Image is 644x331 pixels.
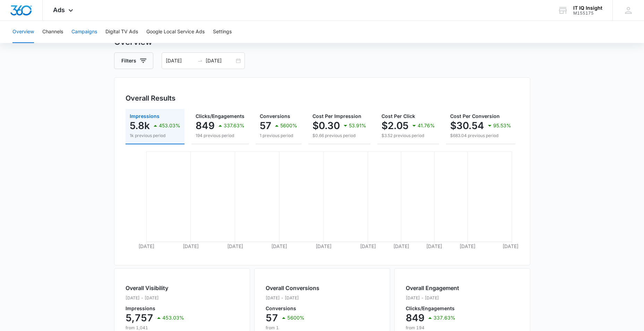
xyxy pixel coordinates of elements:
[406,325,459,331] p: from 194
[450,113,500,119] span: Cost Per Conversion
[126,325,184,331] p: from 1,041
[12,21,34,43] button: Overview
[71,21,97,43] button: Campaigns
[280,123,297,128] p: 5600%
[213,21,232,43] button: Settings
[393,243,409,249] tspan: [DATE]
[224,123,244,128] p: 337.63%
[196,113,244,119] span: Clicks/Engagements
[196,120,215,131] p: 849
[42,21,63,43] button: Channels
[197,58,203,63] span: to
[406,306,459,311] p: Clicks/Engagements
[206,57,234,65] input: End date
[266,284,319,292] h2: Overall Conversions
[260,133,297,139] p: 1 previous period
[260,113,290,119] span: Conversions
[266,312,278,323] p: 57
[162,315,184,320] p: 453.03%
[349,123,366,128] p: 53.91%
[426,243,442,249] tspan: [DATE]
[266,325,319,331] p: from 1
[130,113,160,119] span: Impressions
[53,6,65,14] span: Ads
[503,243,518,249] tspan: [DATE]
[271,243,287,249] tspan: [DATE]
[406,284,459,292] h2: Overall Engagement
[114,52,153,69] button: Filters
[493,123,511,128] p: 95.53%
[126,306,184,311] p: Impressions
[450,133,511,139] p: $683.04 previous period
[146,21,205,43] button: Google Local Service Ads
[126,295,184,301] p: [DATE] - [DATE]
[433,315,455,320] p: 337.63%
[287,315,304,320] p: 5600%
[381,133,435,139] p: $3.52 previous period
[126,93,175,103] h3: Overall Results
[130,120,150,131] p: 5.8k
[312,133,366,139] p: $0.66 previous period
[182,243,198,249] tspan: [DATE]
[316,243,332,249] tspan: [DATE]
[166,57,195,65] input: Start date
[312,113,361,119] span: Cost Per Impression
[573,11,602,16] div: account id
[406,312,424,323] p: 849
[360,243,376,249] tspan: [DATE]
[138,243,154,249] tspan: [DATE]
[196,133,244,139] p: 194 previous period
[159,123,180,128] p: 453.03%
[460,243,475,249] tspan: [DATE]
[381,120,409,131] p: $2.05
[381,113,415,119] span: Cost Per Click
[406,295,459,301] p: [DATE] - [DATE]
[227,243,243,249] tspan: [DATE]
[126,284,184,292] h2: Overall Visibility
[260,120,271,131] p: 57
[197,58,203,63] span: swap-right
[450,120,484,131] p: $30.54
[126,312,153,323] p: 5,757
[573,5,602,11] div: account name
[130,133,180,139] p: 1k previous period
[312,120,340,131] p: $0.30
[266,295,319,301] p: [DATE] - [DATE]
[105,21,138,43] button: Digital TV Ads
[418,123,435,128] p: 41.76%
[266,306,319,311] p: Conversions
